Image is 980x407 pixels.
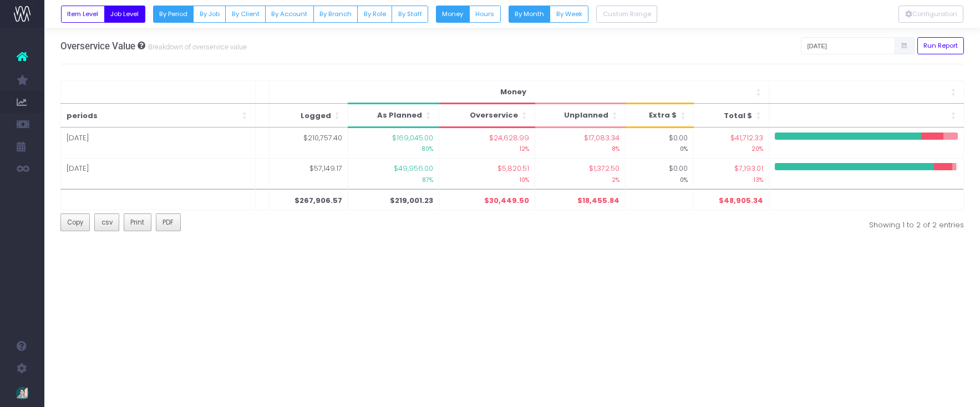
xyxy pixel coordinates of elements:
[61,6,105,23] button: Item Level
[153,6,194,23] button: By Period
[719,195,763,206] span: $48,905.34
[357,6,392,23] button: By Role
[503,6,589,23] div: Small button group
[801,37,895,54] input: Pick start date
[60,128,255,159] td: [DATE]
[445,174,529,185] small: 10%
[394,163,433,174] span: $49,956.00
[489,133,529,144] span: $24,628.99
[377,110,422,121] span: As Planned
[269,190,348,210] th: $267,906.57
[60,159,255,189] td: [DATE]
[541,143,620,154] small: 8%
[60,80,255,104] th: periods: Activate to sort
[55,6,145,23] div: Small button group
[591,6,657,23] div: Small button group
[769,104,964,128] th: : Activate to sort
[584,133,620,144] span: $17,083.34
[269,80,769,104] th: Logged: Activate to sort
[669,133,688,144] span: $0.00
[577,195,620,206] span: $18,455.84
[67,217,83,227] span: Copy
[484,195,529,206] span: $30,449.50
[225,6,266,23] button: By Client
[265,6,314,23] button: By Account
[94,213,119,231] button: csv
[436,6,470,23] button: Money
[163,217,174,227] span: PDF
[734,163,763,174] span: $7,193.01
[101,217,113,227] span: csv
[898,6,963,23] div: Vertical button group
[631,174,688,185] small: 0%
[104,6,145,23] button: Job Level
[898,6,963,23] button: Configuration
[14,385,31,401] img: images/default_profile_image.png
[348,190,439,210] th: $219,001.23
[130,217,144,227] span: Print
[124,213,151,231] button: Print
[392,133,433,144] span: $169,045.00
[535,104,625,128] th: Unplanned: Activate to sort
[469,6,501,23] button: Hours
[497,163,529,174] span: $5,820.51
[145,40,247,52] small: Breakdown of overservice value
[917,37,964,54] button: Run Report
[445,143,529,154] small: 12%
[596,6,657,23] button: Custom Range
[541,174,620,185] small: 2%
[148,6,428,23] div: Small button group
[348,104,439,128] th: As Planned: Activate to sort
[60,104,255,128] th: periods: Activate to sort
[699,174,763,185] small: 13%
[669,163,688,174] span: $0.00
[589,163,620,174] span: $1,372.50
[392,6,428,23] button: By Staff
[500,87,526,98] span: Money
[730,133,763,144] span: $41,712.33
[550,6,588,23] button: By Week
[67,110,98,121] span: periods
[470,110,518,121] span: Overservice
[313,6,358,23] button: By Branch
[724,110,752,121] span: Total $
[60,213,90,231] button: Copy
[521,213,964,231] div: Showing 1 to 2 of 2 entries
[694,104,769,128] th: Total $: Activate to sort
[509,6,551,23] button: By Month
[60,40,135,52] span: Overservice Value
[67,87,98,98] span: periods
[301,110,331,121] span: Logged
[439,104,535,128] th: Overservice: Activate to sort
[156,213,181,231] button: PDF
[269,159,348,189] td: $57,149.17
[769,80,964,104] th: : Activate to sort
[699,143,763,154] small: 20%
[430,6,501,23] div: Small button group
[354,174,434,185] small: 87%
[564,110,608,121] span: Unplanned
[269,104,348,128] th: Logged: Activate to sort
[193,6,226,23] button: By Job
[354,143,434,154] small: 80%
[626,104,694,128] th: Extra $: Activate to sort
[631,143,688,154] small: 0%
[649,110,677,121] span: Extra $
[269,128,348,159] td: $210,757.40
